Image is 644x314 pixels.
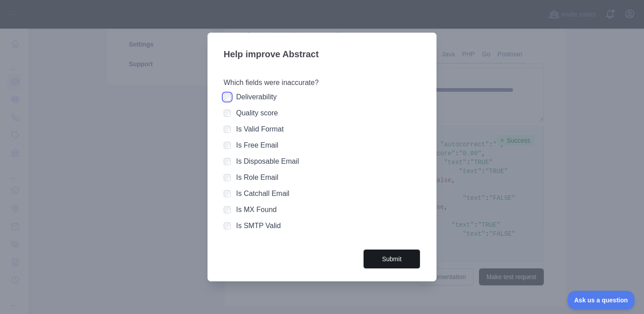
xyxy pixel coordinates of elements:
[236,141,278,149] label: Is Free Email
[236,157,299,165] label: Is Disposable Email
[568,291,635,310] iframe: Toggle Customer Support
[236,206,277,213] label: Is MX Found
[236,125,284,133] label: Is Valid Format
[224,43,420,67] h3: Help improve Abstract
[236,93,277,101] label: Deliverability
[224,77,420,88] h3: Which fields were inaccurate?
[236,109,278,117] label: Quality score
[363,249,420,269] button: Submit
[236,174,278,181] label: Is Role Email
[236,222,281,229] label: Is SMTP Valid
[236,190,289,197] label: Is Catchall Email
